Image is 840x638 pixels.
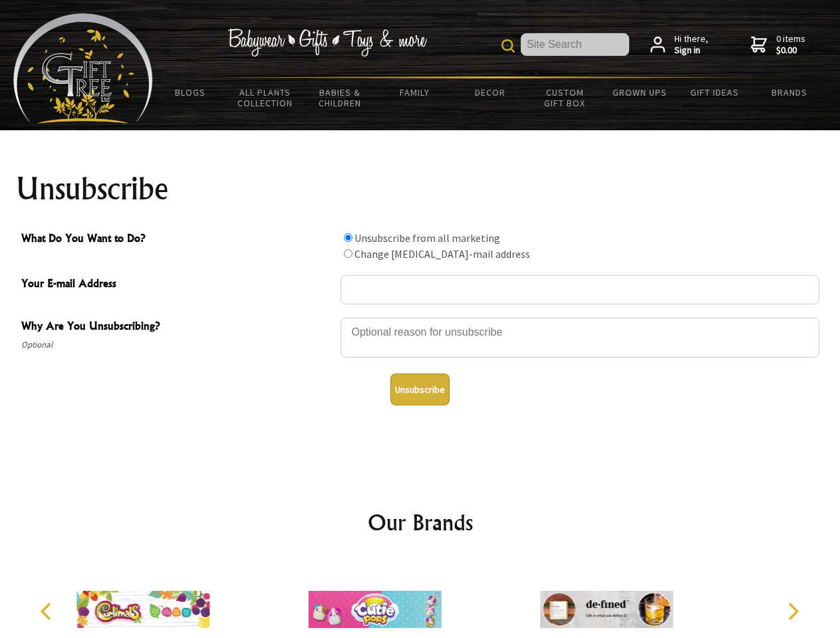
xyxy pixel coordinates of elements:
img: product search [501,39,515,53]
button: Next [778,597,807,626]
span: 0 items [776,33,805,56]
label: Change [MEDICAL_DATA]-mail address [354,247,530,261]
span: Hi there, [674,33,708,56]
input: What Do You Want to Do? [344,233,352,242]
a: Custom Gift Box [527,78,603,117]
strong: $0.00 [776,45,805,56]
a: Decor [452,78,527,106]
span: What Do You Want to Do? [21,230,334,249]
a: Grown Ups [602,78,677,106]
span: Why Are You Unsubscribing? [21,318,334,337]
textarea: Why Are You Unsubscribing? [341,318,819,358]
h1: Unsubscribe [16,173,825,205]
label: Unsubscribe from all marketing [354,231,500,245]
a: Gift Ideas [677,78,752,106]
a: BLOGS [153,78,228,106]
a: All Plants Collection [228,78,303,117]
a: 0 items$0.00 [751,33,805,56]
button: Unsubscribe [390,373,450,405]
button: Previous [33,597,63,626]
a: Brands [752,78,827,106]
img: Babywear - Gifts - Toys & more [227,29,427,56]
span: Your E-mail Address [21,275,334,294]
h2: Our Brands [27,506,814,538]
a: Hi there,Sign in [650,33,708,56]
a: Family [378,78,453,106]
input: Site Search [521,33,629,56]
strong: Sign in [674,45,708,56]
input: What Do You Want to Do? [344,249,352,258]
a: Babies & Children [303,78,378,117]
input: Your E-mail Address [341,275,819,304]
img: Babyware - Gifts - Toys and more... [13,13,153,124]
span: Optional [21,337,334,353]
